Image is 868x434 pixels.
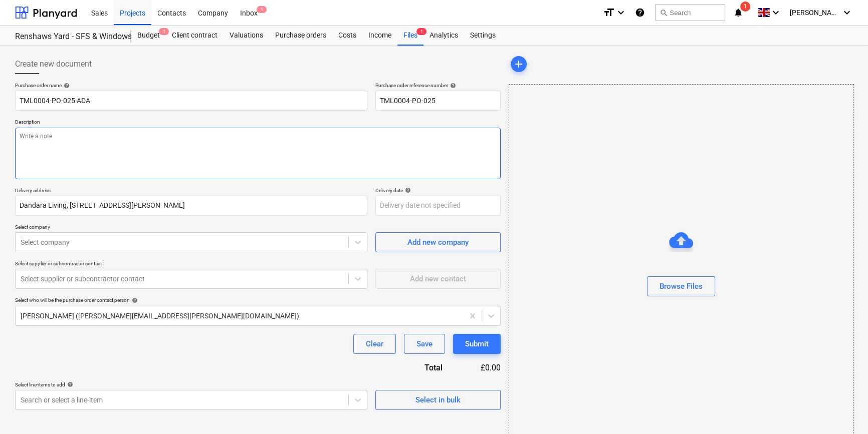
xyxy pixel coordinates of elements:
button: Add new company [375,232,501,252]
div: Delivery date [375,187,501,194]
a: Purchase orders [269,26,332,46]
div: Purchase order name [15,82,367,89]
div: Select who will be the purchase order contact person [15,297,501,303]
p: Select supplier or subcontractor contact [15,260,367,269]
div: Clear [366,337,383,350]
div: Browse Files [660,280,703,293]
span: help [62,83,70,89]
div: Save [416,337,432,350]
iframe: Chat Widget [818,386,868,434]
button: Save [404,334,445,354]
div: Add new company [407,236,469,249]
a: Files1 [397,26,423,46]
span: Create new document [15,58,92,70]
button: Select in bulk [375,390,501,410]
a: Costs [332,26,362,46]
div: Select in bulk [415,393,461,406]
div: Budget [131,26,166,46]
input: Delivery date not specified [375,196,501,216]
i: notifications [733,7,743,19]
i: format_size [603,7,615,19]
p: Delivery address [15,187,367,196]
div: Renshaws Yard - SFS & Windows [15,32,119,42]
span: help [403,187,411,193]
span: 1 [159,28,169,35]
div: Select line-items to add [15,381,367,388]
div: Files [397,26,423,46]
input: Document name [15,91,367,111]
input: Reference number [375,91,501,111]
i: keyboard_arrow_down [770,7,782,19]
a: Budget1 [131,26,166,46]
span: help [448,83,456,89]
span: add [513,58,525,70]
a: Valuations [224,26,269,46]
span: [PERSON_NAME] [790,9,840,17]
button: Browse Files [647,276,715,296]
a: Income [362,26,397,46]
i: keyboard_arrow_down [615,7,627,19]
div: £0.00 [459,362,501,373]
span: help [130,297,138,303]
i: Knowledge base [635,7,645,19]
input: Delivery address [15,196,367,216]
span: 1 [257,6,267,13]
span: 1 [740,2,750,12]
div: Submit [465,337,489,350]
p: Select company [15,224,367,232]
a: Settings [464,26,502,46]
div: Total [370,362,459,373]
button: Clear [353,334,396,354]
div: Purchase order reference number [375,82,501,89]
i: keyboard_arrow_down [841,7,853,19]
a: Client contract [166,26,224,46]
span: search [660,9,668,17]
button: Submit [453,334,501,354]
span: 1 [416,28,426,35]
span: help [65,381,73,387]
button: Search [655,4,725,21]
a: Analytics [423,26,464,46]
p: Description [15,119,501,127]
